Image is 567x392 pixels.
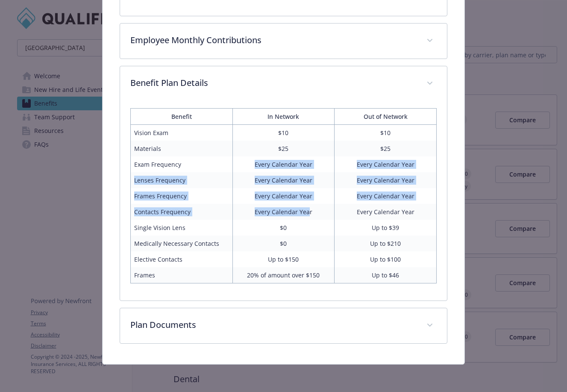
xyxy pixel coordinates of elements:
td: Every Calendar Year [335,172,437,188]
td: Vision Exam [130,125,232,141]
td: Up to $39 [335,220,437,236]
td: Up to $150 [232,251,335,267]
div: Plan Documents [120,308,447,343]
td: Up to $100 [335,251,437,267]
th: Out of Network [335,109,437,125]
td: $0 [232,236,335,251]
td: Exam Frequency [130,156,232,172]
td: Every Calendar Year [335,188,437,204]
td: Up to $210 [335,236,437,251]
p: Employee Monthly Contributions [130,34,416,47]
td: Every Calendar Year [232,188,335,204]
td: Frames [130,267,232,283]
td: Every Calendar Year [232,172,335,188]
th: Benefit [130,109,232,125]
td: $25 [335,141,437,156]
div: Employee Monthly Contributions [120,24,447,59]
td: Contacts Frequency [130,204,232,220]
td: Every Calendar Year [335,156,437,172]
td: $10 [335,125,437,141]
td: Every Calendar Year [232,156,335,172]
td: Every Calendar Year [232,204,335,220]
td: Up to $46 [335,267,437,283]
td: Single Vision Lens [130,220,232,236]
td: $25 [232,141,335,156]
td: Materials [130,141,232,156]
th: In Network [232,109,335,125]
td: Elective Contacts [130,251,232,267]
td: 20% of amount over $150 [232,267,335,283]
p: Plan Documents [130,318,416,331]
td: Medically Necessary Contacts [130,236,232,251]
div: Benefit Plan Details [120,101,447,301]
td: Frames Frequency [130,188,232,204]
div: Benefit Plan Details [120,66,447,101]
td: $0 [232,220,335,236]
td: $10 [232,125,335,141]
p: Benefit Plan Details [130,77,416,89]
td: Lenses Frequency [130,172,232,188]
td: Every Calendar Year [335,204,437,220]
